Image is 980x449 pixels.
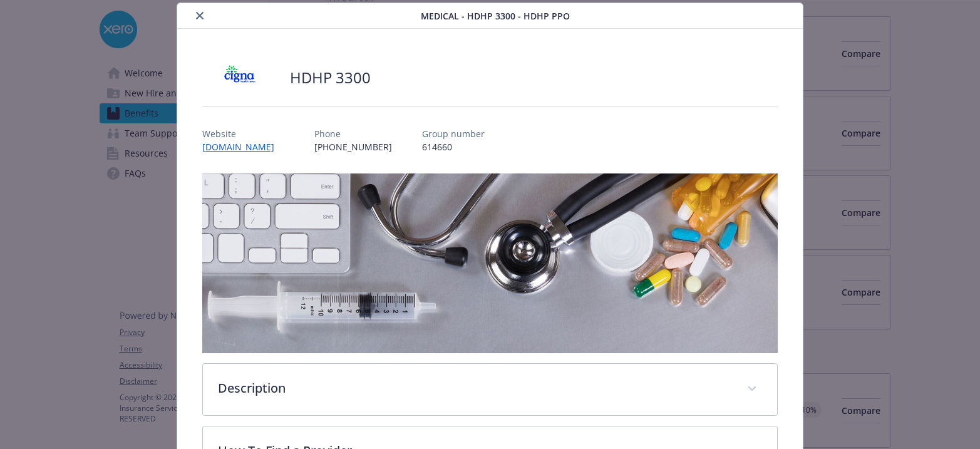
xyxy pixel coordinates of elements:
p: Description [218,379,733,398]
p: Phone [314,127,392,140]
p: 614660 [422,140,485,153]
span: Medical - HDHP 3300 - HDHP PPO [421,9,570,23]
p: Group number [422,127,485,140]
p: Website [202,127,284,140]
img: banner [202,173,778,353]
img: CIGNA [202,59,277,96]
a: [DOMAIN_NAME] [202,141,284,153]
p: [PHONE_NUMBER] [314,140,392,153]
div: Description [203,364,778,415]
h2: HDHP 3300 [290,67,371,88]
button: close [192,8,207,23]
